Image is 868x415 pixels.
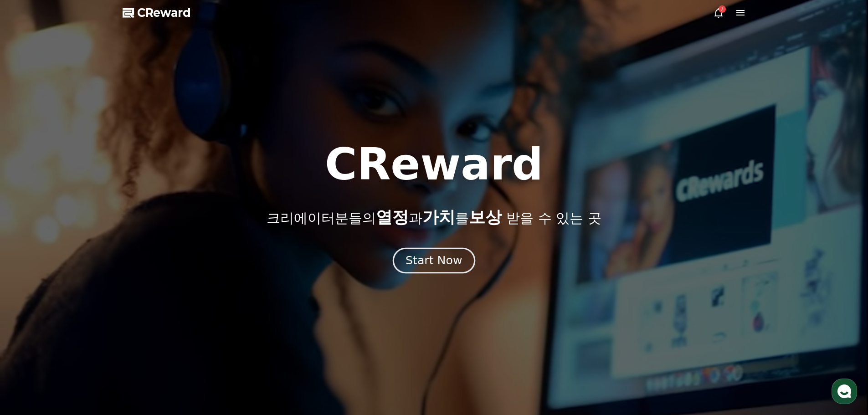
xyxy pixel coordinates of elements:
span: 보상 [469,208,502,226]
div: Start Now [406,253,462,268]
p: 크리에이터분들의 과 를 받을 수 있는 곳 [267,208,601,226]
span: 설정 [141,302,152,310]
h1: CReward [325,143,543,186]
div: 7 [719,5,726,13]
span: 가치 [422,208,455,226]
button: Start Now [393,247,475,273]
a: CReward [123,5,191,20]
a: Start Now [395,257,473,266]
a: 7 [713,7,724,18]
span: 대화 [83,303,94,310]
span: 열정 [376,208,409,226]
a: 설정 [118,289,175,312]
span: CReward [137,5,191,20]
span: 홈 [29,302,34,310]
a: 홈 [3,289,60,312]
a: 대화 [60,289,118,312]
